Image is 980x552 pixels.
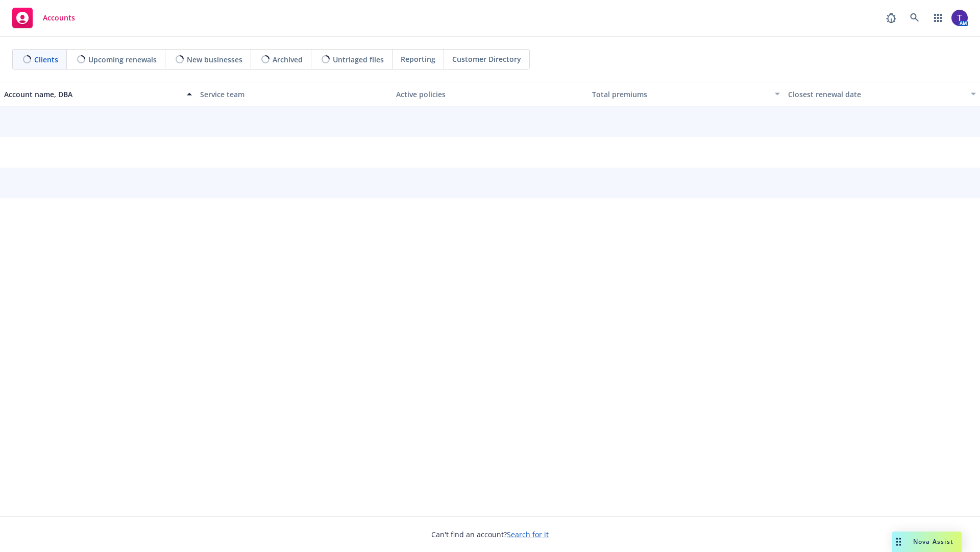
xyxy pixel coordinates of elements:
[592,89,769,100] div: Total premiums
[951,10,968,26] img: photo
[200,89,388,100] div: Service team
[333,54,384,65] span: Untriaged files
[196,82,392,106] button: Service team
[392,82,588,106] button: Active policies
[588,82,784,106] button: Total premiums
[507,530,549,539] a: Search for it
[881,8,901,28] a: Report a Bug
[4,89,181,100] div: Account name, DBA
[788,89,965,100] div: Closest renewal date
[187,54,242,65] span: New businesses
[892,532,905,552] div: Drag to move
[913,537,953,546] span: Nova Assist
[452,54,521,64] span: Customer Directory
[904,8,925,28] a: Search
[273,54,303,65] span: Archived
[43,14,75,22] span: Accounts
[928,8,948,28] a: Switch app
[431,529,549,540] span: Can't find an account?
[401,54,435,64] span: Reporting
[892,532,962,552] button: Nova Assist
[88,54,157,65] span: Upcoming renewals
[8,4,79,32] a: Accounts
[396,89,584,100] div: Active policies
[34,54,58,65] span: Clients
[784,82,980,106] button: Closest renewal date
